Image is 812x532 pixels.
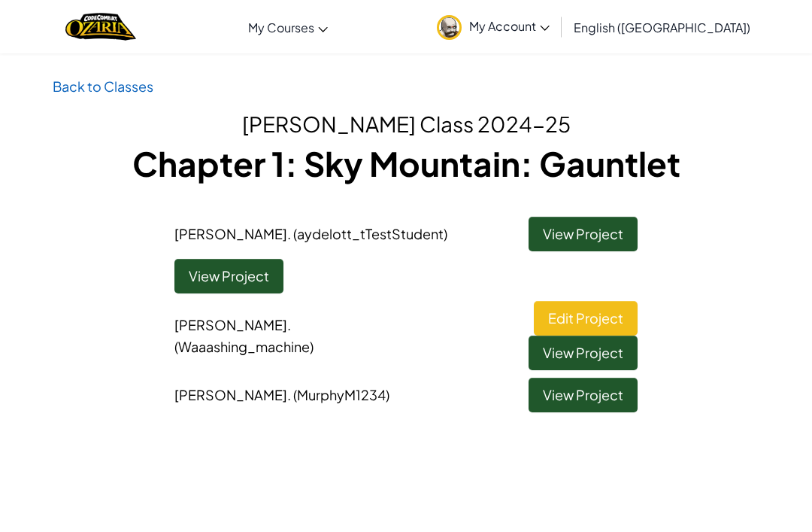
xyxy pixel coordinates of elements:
[437,15,462,40] img: avatar
[287,386,389,403] span: . (MurphyM1234)
[241,7,335,47] a: My Courses
[534,301,638,336] a: Edit Project
[174,259,283,293] a: View Project
[529,217,638,251] a: View Project
[65,11,135,42] img: Home
[174,225,447,242] span: [PERSON_NAME]
[574,20,750,35] span: English ([GEOGRAPHIC_DATA])
[53,78,153,95] a: Back to Classes
[248,20,314,35] span: My Courses
[65,11,135,42] a: Ozaria by CodeCombat logo
[174,316,314,355] span: [PERSON_NAME]
[53,108,759,140] h2: [PERSON_NAME] Class 2024-25
[174,316,314,355] span: . (Waaashing_machine)
[529,378,638,412] a: View Project
[469,18,550,34] span: My Account
[53,140,759,187] h1: Chapter 1: Sky Mountain: Gauntlet
[566,7,758,47] a: English ([GEOGRAPHIC_DATA])
[174,386,389,403] span: [PERSON_NAME]
[529,336,638,370] a: View Project
[429,3,557,50] a: My Account
[287,225,447,242] span: . (aydelott_tTestStudent)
